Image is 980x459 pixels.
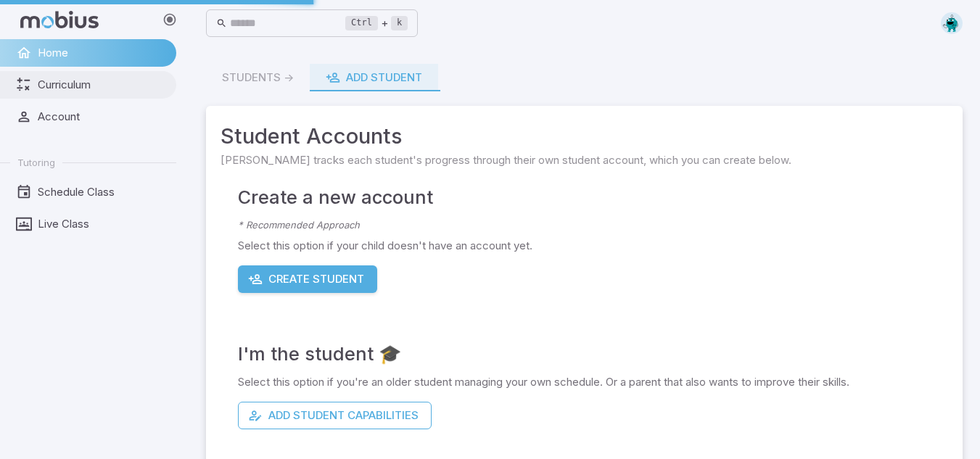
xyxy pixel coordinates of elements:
[38,45,166,61] span: Home
[221,152,948,168] span: [PERSON_NAME] tracks each student's progress through their own student account, which you can cre...
[17,156,55,169] span: Tutoring
[238,339,948,368] h4: I'm the student 🎓
[221,120,948,152] span: Student Accounts
[941,12,963,34] img: octagon.svg
[345,15,408,32] div: +
[238,238,948,254] p: Select this option if your child doesn't have an account yet.
[238,218,948,232] p: * Recommended Approach
[238,265,377,293] button: Create Student
[38,216,166,232] span: Live Class
[38,184,166,200] span: Schedule Class
[391,16,408,30] kbd: k
[238,374,948,390] p: Select this option if you're an older student managing your own schedule. Or a parent that also w...
[38,109,166,125] span: Account
[38,77,166,93] span: Curriculum
[345,16,378,30] kbd: Ctrl
[326,70,422,86] div: Add Student
[238,402,432,429] button: Add Student Capabilities
[238,183,948,212] h4: Create a new account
